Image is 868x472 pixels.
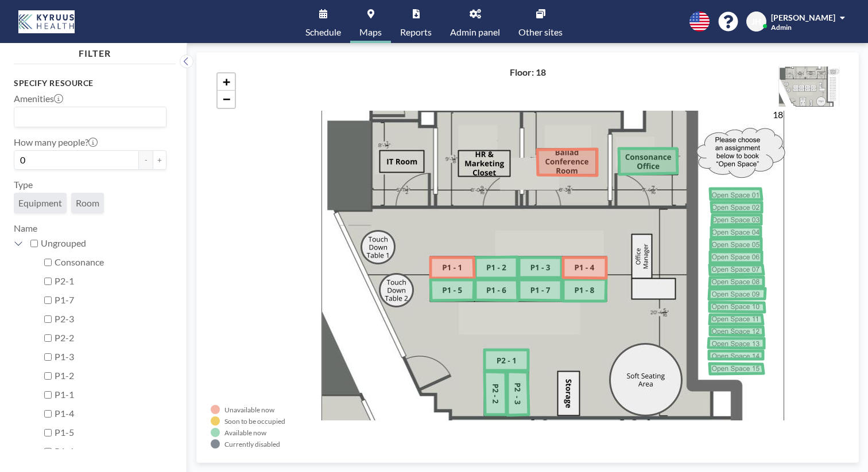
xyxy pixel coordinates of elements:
span: Schedule [305,28,341,37]
label: Type [14,179,33,190]
span: Reports [400,28,432,37]
span: Maps [359,28,382,37]
label: Name [14,223,37,233]
label: P2-1 [55,275,166,287]
img: 2f7274218fad236723d89774894f4856.jpg [773,67,844,107]
button: + [153,150,166,170]
img: organization-logo [18,10,75,33]
label: P2-3 [55,313,166,325]
span: [PERSON_NAME] [771,13,835,22]
label: P1-1 [55,389,166,400]
span: − [223,92,230,106]
label: P1-2 [55,370,166,381]
span: Admin panel [450,28,500,37]
a: Zoom in [218,73,235,91]
h4: FILTER [14,43,176,59]
div: Unavailable now [224,405,274,414]
label: 18 [773,109,783,120]
h4: Floor: 18 [510,67,546,78]
div: Soon to be occupied [224,417,285,426]
span: Room [76,197,99,208]
label: Ungrouped [41,237,166,249]
label: P1-4 [55,408,166,419]
button: - [139,150,153,170]
span: Other sites [518,28,563,37]
h3: Specify resource [14,78,166,88]
label: P1-6 [55,446,166,457]
label: Amenities [14,93,63,104]
span: JH [751,17,761,27]
label: Consonance [55,256,166,268]
span: Admin [771,23,792,32]
label: P1-3 [55,351,166,362]
label: P2-2 [55,332,166,344]
div: Currently disabled [224,440,280,448]
div: Available now [224,428,266,437]
label: How many people? [14,136,98,148]
input: Search for option [15,110,160,124]
label: P1-5 [55,427,166,438]
span: Equipment [18,197,62,208]
span: + [223,75,230,89]
div: Search for option [14,107,166,127]
a: Zoom out [218,91,235,108]
label: P1-7 [55,294,166,306]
